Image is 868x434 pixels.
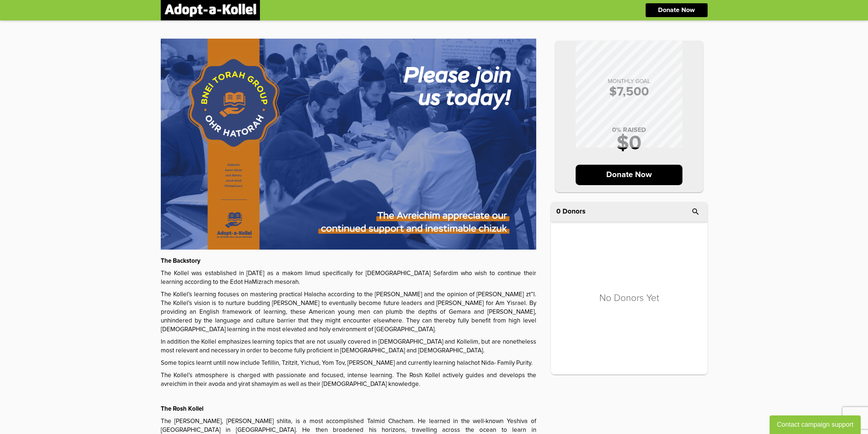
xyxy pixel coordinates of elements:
i: search [691,207,700,216]
p: The Kollel was established in [DATE] as a makom limud specifically for [DEMOGRAPHIC_DATA] Sefardi... [161,269,536,287]
span: 0 [556,208,561,215]
img: JgAZtQx4Vk.4wOAKreW8t.jpg [161,39,536,250]
p: The Kollel’s atmosphere is charged with passionate and focused, intense learning. The Rosh Kollel... [161,371,536,389]
p: Donate Now [576,165,682,185]
p: In addition the Kollel emphasizes learning topics that are not usually covered in [DEMOGRAPHIC_DA... [161,338,536,355]
p: The Kollel’s learning focuses on mastering practical Halacha according to the [PERSON_NAME] and t... [161,290,536,334]
strong: The Backstory [161,258,201,264]
strong: The Rosh Kollel [161,406,203,412]
p: $ [563,86,696,98]
img: logonobg.png [164,4,256,17]
p: No Donors Yet [599,293,659,303]
p: Donate Now [658,7,695,13]
p: Some topics learnt untill now include Tefillin, Tzitzit, Yichud, Yom Tov, [PERSON_NAME] and curre... [161,359,536,368]
button: Contact campaign support [770,415,861,434]
p: MONTHLY GOAL [563,78,696,84]
p: Donors [563,208,585,215]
